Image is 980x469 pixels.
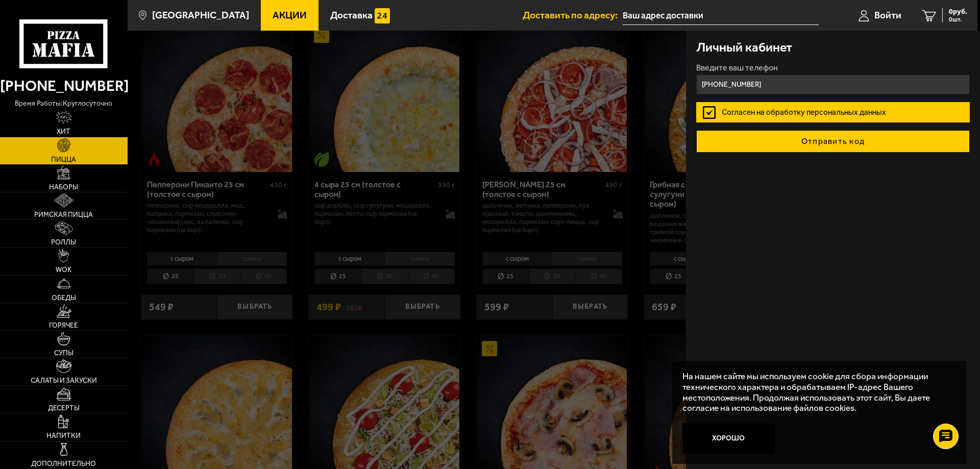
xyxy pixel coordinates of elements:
input: Ваш адрес доставки [623,6,819,25]
span: Роллы [51,239,76,246]
span: Десерты [48,405,80,412]
span: Хит [57,128,70,135]
label: Введите ваш телефон [696,64,970,72]
span: Наборы [49,184,78,191]
span: 0 руб. [949,8,967,15]
span: Пицца [51,156,76,163]
button: Хорошо [682,423,774,454]
span: 0 шт. [949,16,967,22]
p: На нашем сайте мы используем cookie для сбора информации технического характера и обрабатываем IP... [682,371,950,413]
span: [GEOGRAPHIC_DATA] [152,10,249,20]
span: Салаты и закуски [31,377,97,384]
h3: Личный кабинет [696,41,792,54]
span: Супы [54,350,73,357]
img: 15daf4d41897b9f0e9f617042186c801.svg [375,8,390,23]
span: Дополнительно [31,460,96,467]
span: Доставка [330,10,373,20]
span: Войти [874,10,901,20]
span: Напитки [46,432,81,439]
span: WOK [56,266,71,274]
button: Отправить код [696,130,970,153]
label: Согласен на обработку персональных данных [696,102,970,122]
span: Акции [273,10,307,20]
span: Обеды [52,294,76,302]
span: Доставить по адресу: [523,10,623,20]
span: Горячее [49,322,78,329]
span: Римская пицца [34,211,93,218]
